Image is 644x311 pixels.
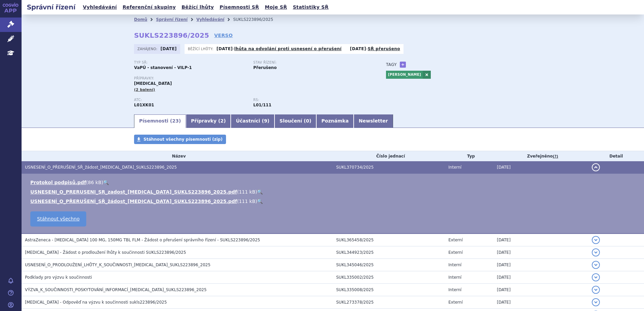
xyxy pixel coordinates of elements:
span: 111 kB [239,189,255,195]
li: ( ) [30,179,637,186]
span: 2 [220,118,224,124]
a: Přípravky (2) [186,114,231,128]
a: USNESENÍ_O_PŘERUŠENÍ_SŘ_žádost_[MEDICAL_DATA]_SUKLS223896_2025.pdf [30,199,237,204]
th: Název [22,151,333,161]
td: SUKL344923/2025 [333,246,445,259]
a: 🔍 [257,189,263,195]
strong: SUKLS223896/2025 [134,31,209,39]
th: Detail [588,151,644,161]
span: 86 kB [88,180,101,185]
a: Newsletter [354,114,393,128]
span: Interní [448,263,461,267]
span: [MEDICAL_DATA] [134,81,172,86]
td: [DATE] [493,296,588,309]
span: Stáhnout všechny písemnosti (zip) [143,137,223,142]
strong: OLAPARIB [134,103,154,107]
a: Stáhnout všechno [30,211,86,227]
a: SŘ přerušeno [368,46,400,51]
a: Písemnosti SŘ [218,3,261,12]
span: Externí [448,300,462,305]
button: detail [592,286,600,294]
span: AstraZeneca - LYNPARZA 100 MG, 150MG TBL FLM - Žádost o přerušení správního řízení - SUKLS223896/... [25,238,260,242]
button: detail [592,261,600,269]
span: Externí [448,238,462,242]
button: detail [592,298,600,306]
span: (2 balení) [134,88,155,92]
a: Účastníci (9) [231,114,274,128]
td: [DATE] [493,246,588,259]
a: Správní řízení [156,17,188,22]
button: detail [592,273,600,281]
span: VÝZVA_K_SOUČINNOSTI_POSKYTOVÁNÍ_INFORMACÍ_LYNPARZA_SUKLS223896_2025 [25,287,206,292]
span: 111 kB [239,199,255,204]
a: VERSO [214,32,233,39]
a: Běžící lhůty [180,3,216,12]
td: SUKL335002/2025 [333,271,445,284]
strong: [DATE] [350,46,366,51]
span: Interní [448,165,461,170]
a: Domů [134,17,147,22]
li: ( ) [30,188,637,195]
h2: Správní řízení [22,2,81,12]
span: Podklady pro výzvu k součinnosti [25,275,92,280]
button: detail [592,236,600,244]
abbr: (?) [553,154,558,159]
a: Referenční skupiny [121,3,178,12]
span: LYNPARZA - Žádost o prodloužení lhůty k součinnosti SUKLS223896/2025 [25,250,186,255]
span: 9 [264,118,267,124]
strong: [DATE] [161,46,177,51]
a: USNESENI_O_PRERUSENI_SR_zadost_[MEDICAL_DATA]_SUKLS223896_2025.pdf [30,189,237,195]
p: ATC: [134,98,247,102]
p: - [217,46,342,51]
td: [DATE] [493,284,588,296]
li: SUKLS223896/2025 [233,14,282,25]
span: 0 [306,118,309,124]
span: Interní [448,287,461,292]
strong: Přerušeno [253,65,277,70]
td: SUKL365458/2025 [333,234,445,246]
span: Externí [448,250,462,255]
a: lhůta na odvolání proti usnesení o přerušení [234,46,342,51]
span: Interní [448,275,461,280]
p: Typ SŘ: [134,61,247,65]
a: Protokol podpisů.pdf [30,180,86,185]
td: [DATE] [493,161,588,174]
p: Stav řízení: [253,61,366,65]
td: SUKL345046/2025 [333,259,445,271]
th: Zveřejněno [493,151,588,161]
strong: VaPÚ - stanovení - VILP-1 [134,65,192,70]
h3: Tagy [386,61,397,69]
span: 23 [172,118,179,124]
button: detail [592,163,600,171]
td: [DATE] [493,259,588,271]
p: - [350,46,400,51]
td: SUKL273378/2025 [333,296,445,309]
p: RS: [253,98,366,102]
a: Statistiky SŘ [291,3,330,12]
span: USNESENÍ_O_PŘERUŠENÍ_SŘ_žádost_LYNPARZA_SUKLS223896_2025 [25,165,177,170]
a: Stáhnout všechny písemnosti (zip) [134,135,226,144]
span: Zahájeno: [137,46,159,51]
li: ( ) [30,198,637,205]
span: Běžící lhůty: [188,46,215,51]
span: LYNPARZA - Odpověď na výzvu k součinnosti sukls223896/2025 [25,300,167,305]
a: Sloučení (0) [275,114,316,128]
td: [DATE] [493,271,588,284]
a: + [400,62,406,68]
a: Vyhledávání [81,3,119,12]
a: [PERSON_NAME] [386,71,423,79]
a: Poznámka [316,114,354,128]
strong: olaparib tbl. [253,103,271,107]
strong: [DATE] [217,46,233,51]
a: Písemnosti (23) [134,114,186,128]
p: Přípravky: [134,76,373,80]
a: Vyhledávání [196,17,224,22]
button: detail [592,248,600,256]
td: SUKL370734/2025 [333,161,445,174]
th: Typ [445,151,493,161]
a: Moje SŘ [263,3,289,12]
span: USNESENÍ_O_PRODLOUŽENÍ_LHŮTY_K_SOUČINNOSTI_LYNPARZA_SUKLS223896_2025 [25,263,211,267]
th: Číslo jednací [333,151,445,161]
a: 🔍 [103,180,109,185]
td: [DATE] [493,234,588,246]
